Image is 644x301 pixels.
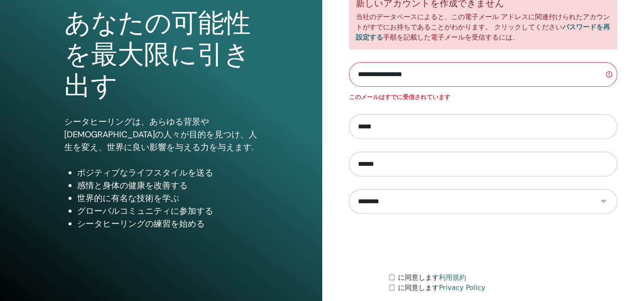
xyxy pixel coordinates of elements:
[77,192,258,204] li: 世界的に有名な技術を学ぶ
[356,23,610,41] a: パスワードを再設定する
[77,166,258,179] li: ポジティブなライフスタイルを送る
[64,115,258,153] p: シータヒーリングは、あらゆる背景や[DEMOGRAPHIC_DATA]の人々が目的を見つけ、人生を変え、世界に良い影響を与える力を与えます.
[77,217,258,230] li: シータヒーリングの練習を始める
[398,273,466,283] label: に同意します
[418,227,548,260] iframe: reCAPTCHA
[398,283,485,293] label: に同意します
[439,284,485,292] a: Privacy Policy
[439,273,466,281] a: 利用規約
[64,8,258,102] h1: あなたの可能性を最大限に引き出す
[77,204,258,217] li: グローバルコミュニティに参加する
[349,94,450,100] strong: このメールはすでに受信されています
[77,179,258,192] li: 感情と身体の健康を改善する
